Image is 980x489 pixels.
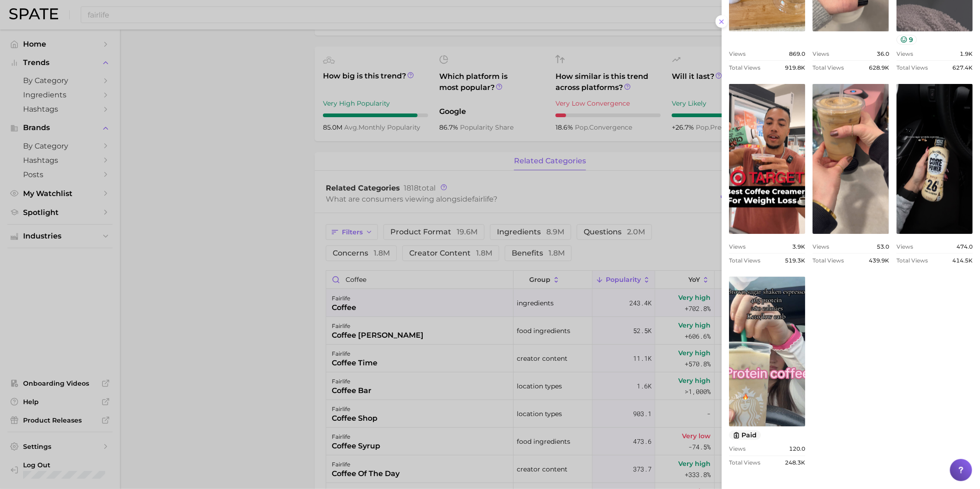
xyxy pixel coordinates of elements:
[813,64,844,71] span: Total Views
[729,430,761,440] button: paid
[869,257,889,264] span: 439.9k
[896,243,913,250] span: Views
[813,243,829,250] span: Views
[952,64,973,71] span: 627.4k
[729,243,746,250] span: Views
[789,50,805,57] span: 869.0
[813,257,844,264] span: Total Views
[896,64,928,71] span: Total Views
[877,50,889,57] span: 36.0
[729,257,760,264] span: Total Views
[956,243,973,250] span: 474.0
[729,50,746,57] span: Views
[813,50,829,57] span: Views
[960,50,973,57] span: 1.9k
[877,243,889,250] span: 53.0
[896,50,913,57] span: Views
[729,446,746,453] span: Views
[952,257,973,264] span: 414.5k
[792,243,805,250] span: 3.9k
[729,64,760,71] span: Total Views
[869,64,889,71] span: 628.9k
[785,64,805,71] span: 919.8k
[785,257,805,264] span: 519.3k
[896,35,917,45] button: 9
[789,446,805,453] span: 120.0
[785,459,805,466] span: 248.3k
[729,459,760,466] span: Total Views
[896,257,928,264] span: Total Views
